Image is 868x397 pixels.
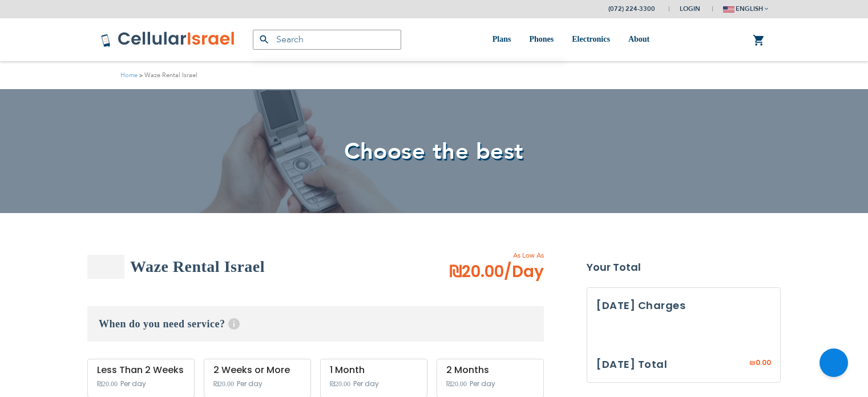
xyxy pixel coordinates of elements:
[213,380,234,388] span: ₪20.00
[470,379,495,389] span: Per day
[446,365,534,375] div: 2 Months
[572,35,610,43] span: Electronics
[344,136,524,167] span: Choose the best
[449,260,544,283] span: ₪20.00
[756,358,771,367] span: 0.00
[120,379,146,389] span: Per day
[529,35,554,43] span: Phones
[87,255,124,279] img: Waze Rental Israel
[253,30,401,50] input: Search
[97,365,185,375] div: Less Than 2 Weeks
[100,31,236,48] img: Cellular Israel Logo
[138,70,197,81] li: Waze Rental Israel
[446,380,467,388] span: ₪20.00
[596,356,667,373] h3: [DATE] Total
[723,6,734,13] img: english
[749,358,756,368] span: ₪
[504,260,544,283] span: /Day
[596,297,771,314] h3: [DATE] Charges
[529,18,554,61] a: Phones
[492,18,511,61] a: Plans
[213,365,301,375] div: 2 Weeks or More
[608,5,655,13] a: (072) 224-3300
[628,18,649,61] a: About
[572,18,610,61] a: Electronics
[97,380,118,388] span: ₪20.00
[353,379,379,389] span: Per day
[587,259,781,276] strong: Your Total
[228,318,240,330] span: Help
[723,1,768,17] button: english
[492,35,511,43] span: Plans
[628,35,649,43] span: About
[87,306,544,342] h3: When do you need service?
[418,250,544,260] span: As Low As
[130,255,265,278] h2: Waze Rental Israel
[237,379,263,389] span: Per day
[330,380,350,388] span: ₪20.00
[330,365,418,375] div: 1 Month
[680,5,700,13] span: Login
[120,71,138,79] a: Home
